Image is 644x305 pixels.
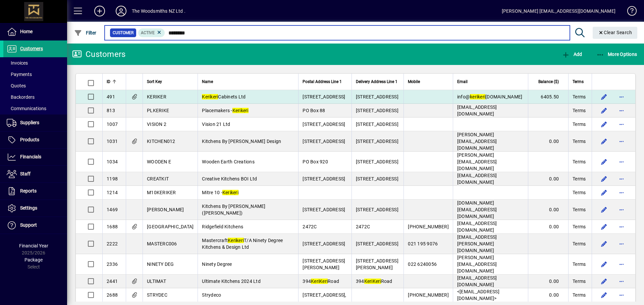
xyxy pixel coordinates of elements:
span: [STREET_ADDRESS] [356,108,398,113]
button: More options [616,204,627,215]
span: Terms [573,223,586,230]
span: Mobile [408,78,420,85]
span: 813 [107,108,115,113]
a: Invoices [3,57,67,69]
span: Placemakers - [202,108,248,113]
span: Terms [573,107,586,114]
span: Financials [20,154,41,159]
button: Add [89,5,110,17]
span: [EMAIL_ADDRESS][DOMAIN_NAME] [457,173,497,185]
span: [STREET_ADDRESS] [356,207,398,212]
span: 2222 [107,241,118,246]
span: Staff [20,171,31,176]
span: Terms [573,121,586,128]
span: Clear Search [598,30,632,35]
span: PLKERIKE [147,108,169,113]
button: Edit [599,259,609,270]
span: Terms [573,292,586,298]
td: 0.00 [528,200,568,220]
span: [STREET_ADDRESS] [356,94,398,99]
span: WOODEN E [147,159,171,164]
span: VISION 2 [147,122,166,127]
span: MASTERC006 [147,241,177,246]
span: [STREET_ADDRESS] [356,241,398,246]
div: [PERSON_NAME] [EMAIL_ADDRESS][DOMAIN_NAME] [502,6,615,16]
button: Edit [599,91,609,102]
button: Filter [72,27,98,39]
span: Products [20,137,39,142]
span: Customers [20,46,43,51]
span: [STREET_ADDRESS][PERSON_NAME] [356,258,398,270]
button: More options [616,91,627,102]
span: Settings [20,205,37,211]
span: [PHONE_NUMBER] [408,292,449,298]
span: Wooden Earth Creations [202,159,255,164]
span: Quotes [7,83,26,88]
button: Edit [599,276,609,287]
a: Suppliers [3,115,67,131]
button: Edit [599,136,609,147]
span: Name [202,78,213,85]
span: [EMAIL_ADDRESS][PERSON_NAME][DOMAIN_NAME] [457,234,497,253]
span: [GEOGRAPHIC_DATA] [147,224,194,229]
span: 394 Road [303,279,339,284]
span: Terms [573,261,586,268]
button: Edit [599,221,609,232]
span: Add [562,52,582,57]
span: Ridgefield Kitchens [202,224,243,229]
div: Email [457,78,524,85]
span: [STREET_ADDRESS] [356,139,398,144]
mat-chip: Activation Status: Active [138,28,165,37]
span: Ultimate Kitchens 2024 Ltd [202,279,261,284]
a: Settings [3,200,67,217]
button: More options [616,136,627,147]
a: Staff [3,166,67,182]
span: Delivery Address Line 1 [356,78,397,85]
span: [STREET_ADDRESS] [356,122,398,127]
div: Name [202,78,294,85]
span: Terms [573,278,586,285]
span: KITCHEN012 [147,139,175,144]
span: Kitchens By [PERSON_NAME] Design [202,139,281,144]
div: Mobile [408,78,449,85]
span: Terms [573,138,586,145]
button: More options [616,259,627,270]
em: Kerikeri [202,94,218,99]
button: More options [616,173,627,184]
div: Customers [72,49,125,60]
span: [EMAIL_ADDRESS][DOMAIN_NAME] [457,221,497,233]
a: Financials [3,149,67,165]
span: Terms [573,175,586,182]
span: Financial Year [19,243,48,248]
span: [EMAIL_ADDRESS][DOMAIN_NAME] [457,275,497,287]
span: [STREET_ADDRESS] [356,159,398,164]
a: Knowledge Base [622,1,636,23]
button: Edit [599,187,609,198]
span: 2472C [303,224,317,229]
span: Terms [573,206,586,213]
em: KeriKeri [311,279,328,284]
td: 6405.50 [528,90,568,104]
span: 1007 [107,122,118,127]
span: [PERSON_NAME][EMAIL_ADDRESS][DOMAIN_NAME] [457,132,497,151]
td: 0.00 [528,288,568,302]
span: info@ [DOMAIN_NAME] [457,94,523,99]
span: Email [457,78,468,85]
button: More options [616,119,627,130]
span: CREATKIT [147,176,169,181]
span: More Options [596,52,637,57]
a: Communications [3,103,67,114]
em: Kerikeri [222,190,238,195]
span: Terms [573,78,584,85]
span: 1034 [107,159,118,164]
span: Payments [7,72,32,77]
span: 1469 [107,207,118,212]
span: [STREET_ADDRESS] [303,207,345,212]
span: Suppliers [20,120,39,125]
button: Add [560,48,584,60]
em: kerikeri [470,94,485,99]
span: [STREET_ADDRESS] [303,241,345,246]
span: STRYDEC [147,292,167,298]
span: [PERSON_NAME][EMAIL_ADDRESS][DOMAIN_NAME] [457,152,497,171]
span: Strydeco [202,292,221,298]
